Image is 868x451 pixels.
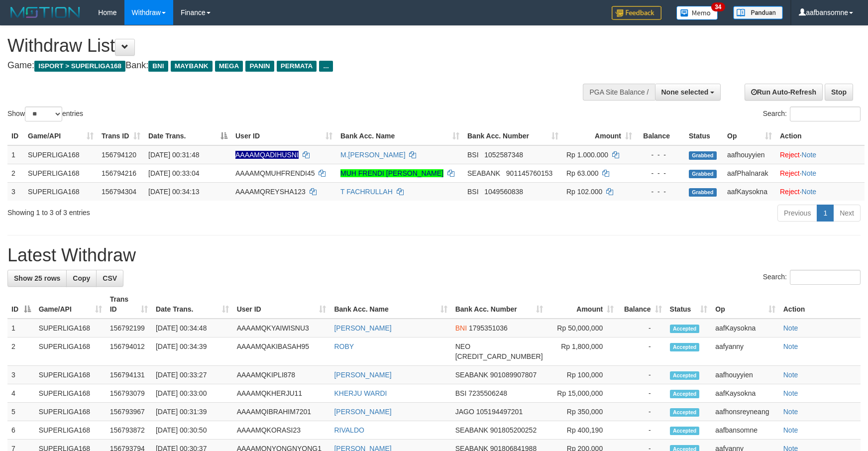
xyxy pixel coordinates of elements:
[467,188,479,196] span: BSI
[455,352,543,360] span: Copy 5859459297850900 to clipboard
[612,6,661,20] img: Feedback.jpg
[618,384,665,403] td: -
[670,343,700,351] span: Accepted
[7,338,35,366] td: 2
[455,324,467,332] span: BNI
[340,188,393,196] a: T FACHRULLAH
[685,127,723,145] th: Status
[711,290,779,319] th: Op: activate to sort column ascending
[233,384,330,403] td: AAAAMQKHERJU11
[96,270,123,287] a: CSV
[24,182,98,201] td: SUPERLIGA168
[334,426,364,434] a: RIVALDO
[98,127,144,145] th: Trans ID: activate to sort column ascending
[7,319,35,338] td: 1
[106,366,152,384] td: 156794131
[106,403,152,421] td: 156793967
[24,164,98,182] td: SUPERLIGA168
[7,145,24,164] td: 1
[689,170,717,178] span: Grabbed
[670,371,700,380] span: Accepted
[103,274,117,282] span: CSV
[7,270,67,287] a: Show 25 rows
[455,426,488,434] span: SEABANK
[235,188,306,196] span: AAAAMQREYSHA123
[776,145,865,164] td: ·
[566,188,602,196] span: Rp 102.000
[35,403,106,421] td: SUPERLIGA168
[171,61,213,72] span: MAYBANK
[506,169,552,177] span: Copy 901145760153 to clipboard
[670,325,700,333] span: Accepted
[106,290,152,319] th: Trans ID: activate to sort column ascending
[148,151,199,159] span: [DATE] 00:31:48
[233,403,330,421] td: AAAAMQIBRAHIM7201
[666,290,712,319] th: Status: activate to sort column ascending
[319,61,332,72] span: ...
[106,384,152,403] td: 156793079
[152,290,233,319] th: Date Trans.: activate to sort column ascending
[566,169,599,177] span: Rp 63.000
[233,319,330,338] td: AAAAMQKYAIWISNU3
[235,151,299,159] span: Nama rekening ada tanda titik/strip, harap diedit
[7,5,83,20] img: MOTION_logo.png
[547,403,618,421] td: Rp 350,000
[547,290,618,319] th: Amount: activate to sort column ascending
[35,319,106,338] td: SUPERLIGA168
[711,338,779,366] td: aafyanny
[451,290,547,319] th: Bank Acc. Number: activate to sort column ascending
[618,290,665,319] th: Balance: activate to sort column ascending
[152,421,233,440] td: [DATE] 00:30:50
[7,245,861,265] h1: Latest Withdraw
[711,366,779,384] td: aafhouyyien
[783,426,798,434] a: Note
[336,127,463,145] th: Bank Acc. Name: activate to sort column ascending
[640,168,681,178] div: - - -
[670,390,700,398] span: Accepted
[14,274,60,282] span: Show 25 rows
[152,366,233,384] td: [DATE] 00:33:27
[340,151,406,159] a: M.[PERSON_NAME]
[711,2,725,11] span: 34
[334,371,391,379] a: [PERSON_NAME]
[7,182,24,201] td: 3
[277,61,317,72] span: PERMATA
[745,84,823,101] a: Run Auto-Refresh
[463,127,562,145] th: Bank Acc. Number: activate to sort column ascending
[334,342,354,350] a: ROBY
[340,169,443,177] a: MUH FRENDI [PERSON_NAME]
[547,384,618,403] td: Rp 15,000,000
[670,408,700,417] span: Accepted
[566,151,608,159] span: Rp 1.000.000
[7,164,24,182] td: 2
[711,421,779,440] td: aafbansomne
[484,151,523,159] span: Copy 1052587348 to clipboard
[661,88,709,96] span: None selected
[233,290,330,319] th: User ID: activate to sort column ascending
[7,127,24,145] th: ID
[733,6,783,19] img: panduan.png
[35,421,106,440] td: SUPERLIGA168
[24,127,98,145] th: Game/API: activate to sort column ascending
[334,408,391,416] a: [PERSON_NAME]
[330,290,451,319] th: Bank Acc. Name: activate to sort column ascending
[817,205,834,222] a: 1
[233,366,330,384] td: AAAAMQKIPLI878
[583,84,654,101] div: PGA Site Balance /
[802,169,817,177] a: Note
[776,164,865,182] td: ·
[790,270,861,285] input: Search:
[106,338,152,366] td: 156794012
[467,169,500,177] span: SEABANK
[547,338,618,366] td: Rp 1,800,000
[618,366,665,384] td: -
[106,319,152,338] td: 156792199
[152,403,233,421] td: [DATE] 00:31:39
[245,61,274,72] span: PANIN
[476,408,523,416] span: Copy 105194497201 to clipboard
[825,84,853,101] a: Stop
[802,151,817,159] a: Note
[562,127,636,145] th: Amount: activate to sort column ascending
[711,403,779,421] td: aafhonsreyneang
[723,164,776,182] td: aafPhalnarak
